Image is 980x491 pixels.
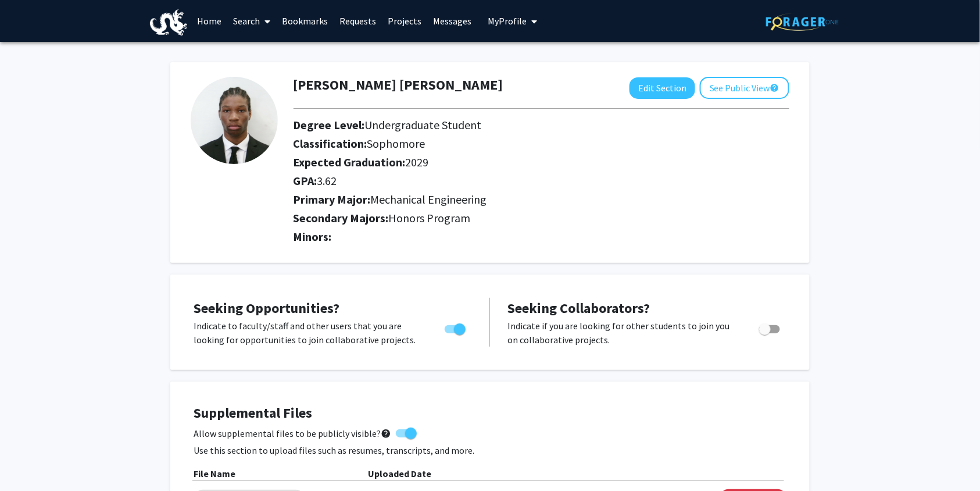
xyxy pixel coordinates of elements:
span: 3.62 [317,173,337,188]
a: Bookmarks [276,1,334,41]
img: Drexel University Logo [150,9,187,35]
mat-icon: help [381,426,391,440]
a: Home [191,1,227,41]
img: Profile Picture [191,77,278,164]
h2: GPA: [294,174,789,188]
p: Indicate if you are looking for other students to join you on collaborative projects. [507,319,737,347]
span: Seeking Collaborators? [507,299,650,317]
div: Toggle [440,319,472,336]
span: My Profile [488,15,527,27]
h4: Supplemental Files [194,405,786,422]
button: See Public View [700,77,789,99]
a: Search [227,1,276,41]
h2: Expected Graduation: [294,155,789,169]
a: Projects [382,1,427,41]
span: Sophomore [367,136,425,151]
h2: Degree Level: [294,118,789,132]
img: ForagerOne Logo [766,13,839,31]
span: 2029 [406,155,429,169]
p: Use this section to upload files such as resumes, transcripts, and more. [194,443,786,457]
a: Requests [334,1,382,41]
h2: Primary Major: [294,193,789,207]
iframe: Chat [9,439,49,482]
span: Seeking Opportunities? [194,299,339,317]
span: Honors Program [389,211,471,225]
h2: Minors: [294,230,789,244]
span: Undergraduate Student [365,118,482,132]
b: Uploaded Date [368,468,431,479]
div: Toggle [754,319,786,336]
h2: Secondary Majors: [294,211,789,225]
a: Messages [427,1,477,41]
span: Allow supplemental files to be publicly visible? [194,426,391,440]
p: Indicate to faculty/staff and other users that you are looking for opportunities to join collabor... [194,319,423,347]
button: Edit Section [630,77,695,99]
b: File Name [194,468,235,479]
h2: Classification: [294,137,789,151]
mat-icon: help [770,81,779,95]
h1: [PERSON_NAME] [PERSON_NAME] [294,77,503,94]
span: Mechanical Engineering [371,192,487,207]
